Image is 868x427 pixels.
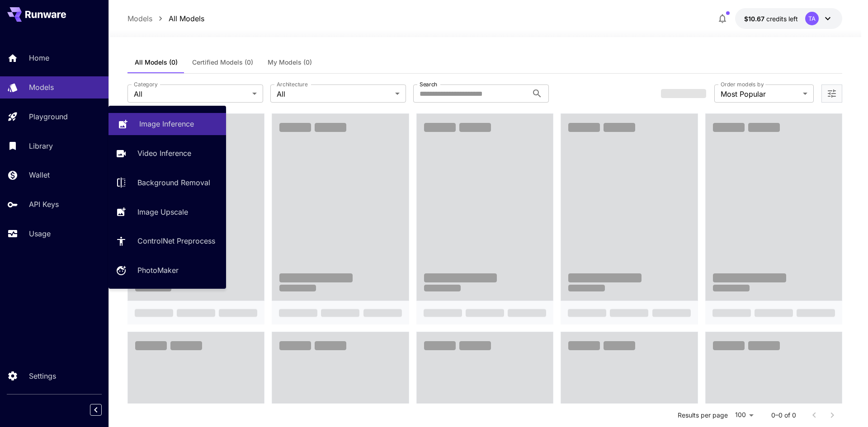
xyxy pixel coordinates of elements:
[420,80,437,88] label: Search
[826,88,837,99] button: Open more filters
[108,113,226,135] a: Image Inference
[744,15,766,23] span: $10.67
[29,82,54,93] p: Models
[134,89,249,99] span: All
[744,14,798,23] div: $10.67378
[678,411,728,420] p: Results per page
[108,172,226,194] a: Background Removal
[771,411,796,420] p: 0–0 of 0
[29,228,51,239] p: Usage
[127,13,204,24] nav: breadcrumb
[108,230,226,252] a: ControlNet Preprocess
[90,404,102,416] button: Collapse sidebar
[29,111,68,122] p: Playground
[766,15,798,23] span: credits left
[29,141,53,151] p: Library
[139,118,194,129] p: Image Inference
[192,58,253,66] span: Certified Models (0)
[735,8,842,29] button: $10.67378
[731,408,757,422] div: 100
[137,265,179,276] p: PhotoMaker
[127,13,152,24] p: Models
[29,52,49,63] p: Home
[29,169,50,180] p: Wallet
[805,12,819,25] div: TA
[29,199,59,210] p: API Keys
[134,80,158,88] label: Category
[721,89,799,99] span: Most Popular
[108,142,226,164] a: Video Inference
[169,13,204,24] p: All Models
[277,89,392,99] span: All
[721,80,764,88] label: Order models by
[137,177,210,188] p: Background Removal
[97,402,108,418] div: Collapse sidebar
[268,58,312,66] span: My Models (0)
[137,235,215,246] p: ControlNet Preprocess
[108,259,226,282] a: PhotoMaker
[137,148,191,159] p: Video Inference
[135,58,178,66] span: All Models (0)
[137,206,188,217] p: Image Upscale
[277,80,307,88] label: Architecture
[29,371,56,381] p: Settings
[108,201,226,223] a: Image Upscale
